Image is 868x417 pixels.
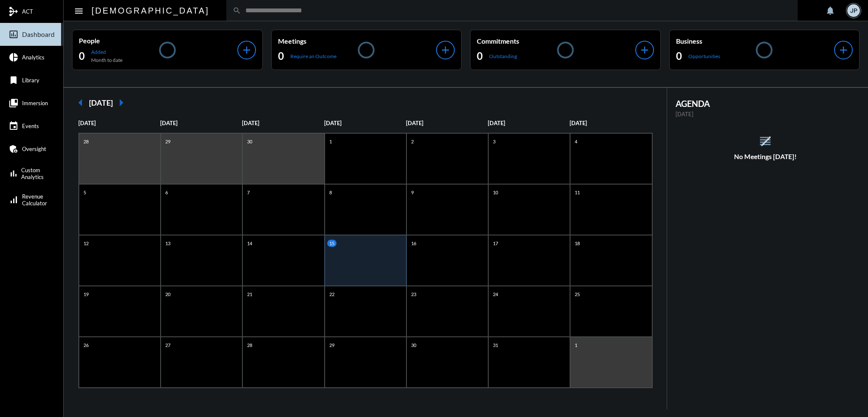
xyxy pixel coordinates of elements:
p: 5 [81,189,88,196]
p: [DATE] [242,120,324,126]
mat-icon: signal_cellular_alt [8,195,19,205]
p: 3 [491,138,498,145]
p: 30 [409,341,418,349]
span: Analytics [22,54,45,61]
p: [DATE] [160,120,242,126]
p: [DATE] [676,111,856,118]
p: 30 [245,138,254,145]
p: 28 [245,341,254,349]
mat-icon: event [8,121,19,131]
p: 11 [573,189,582,196]
p: 18 [573,240,582,247]
span: ACT [22,8,33,15]
p: 1 [327,138,334,145]
span: Library [22,77,39,84]
p: 13 [163,240,172,247]
p: 2 [409,138,416,145]
h2: AGENDA [676,98,856,109]
h2: [DEMOGRAPHIC_DATA] [92,4,209,17]
p: [DATE] [324,120,406,126]
p: 28 [81,138,91,145]
h2: [DATE] [89,98,113,107]
p: 21 [245,291,254,298]
div: JP [847,4,860,17]
p: 31 [491,341,500,349]
p: [DATE] [78,120,160,126]
span: Immersion [22,100,48,106]
mat-icon: mediation [8,6,19,17]
button: Toggle sidenav [70,2,87,19]
mat-icon: arrow_left [72,94,89,111]
h5: No Meetings [DATE]! [667,153,864,160]
p: 25 [573,291,582,298]
p: 26 [81,341,91,349]
span: Events [22,123,39,129]
p: 19 [81,291,91,298]
p: 9 [409,189,416,196]
p: 6 [163,189,170,196]
p: 1 [573,341,579,349]
mat-icon: notifications [825,6,835,16]
mat-icon: bookmark [8,75,19,85]
mat-icon: reorder [758,134,772,148]
span: Oversight [22,146,46,152]
p: 29 [327,341,337,349]
p: [DATE] [488,120,570,126]
p: 8 [327,189,334,196]
mat-icon: Side nav toggle icon [74,6,84,16]
p: 27 [163,341,172,349]
p: [DATE] [406,120,488,126]
p: 12 [81,240,91,247]
p: [DATE] [570,120,651,126]
p: 17 [491,240,500,247]
p: 20 [163,291,172,298]
mat-icon: collections_bookmark [8,98,19,108]
p: 14 [245,240,254,247]
p: 24 [491,291,500,298]
p: 4 [573,138,579,145]
p: 10 [491,189,500,196]
p: 23 [409,291,418,298]
mat-icon: admin_panel_settings [8,144,19,154]
p: 7 [245,189,252,196]
mat-icon: pie_chart [8,52,19,62]
p: 16 [409,240,418,247]
span: Revenue Calculator [22,193,47,207]
mat-icon: bar_chart [8,168,18,179]
span: Custom Analytics [21,167,61,180]
p: 15 [327,240,337,247]
span: Dashboard [22,31,55,38]
mat-icon: arrow_right [113,94,130,111]
p: 22 [327,291,337,298]
mat-icon: search [233,6,241,15]
mat-icon: insert_chart_outlined [8,29,19,39]
p: 29 [163,138,172,145]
